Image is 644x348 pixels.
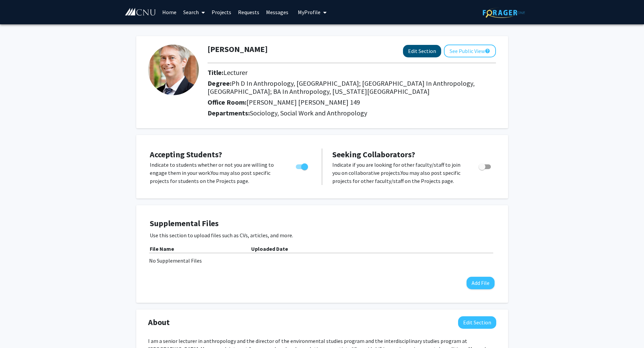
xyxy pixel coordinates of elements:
span: My Profile [298,9,320,16]
span: Sociology, Social Work and Anthropology [250,109,367,117]
p: Indicate to students whether or not you are willing to engage them in your work. You may also pos... [150,161,283,185]
button: Edit Section [403,45,441,57]
b: Uploaded Date [251,245,288,252]
a: Home [159,0,180,24]
div: Toggle [476,161,495,171]
span: Accepting Students? [150,149,222,160]
button: Add File [467,277,495,289]
a: Search [180,0,208,24]
h2: Departments: [202,109,501,117]
div: No Supplemental Files [149,257,495,265]
iframe: Chat [5,318,29,343]
a: Messages [263,0,292,24]
b: File Name [150,245,174,252]
button: Edit About [458,316,496,329]
img: Profile Picture [148,45,199,95]
mat-icon: help [485,47,490,55]
span: About [148,316,170,328]
h1: [PERSON_NAME] [208,45,268,54]
span: Seeking Collaborators? [332,149,415,160]
span: Ph D In Anthropology, [GEOGRAPHIC_DATA]; [GEOGRAPHIC_DATA] In Anthropology, [GEOGRAPHIC_DATA]; BA... [208,79,475,96]
img: ForagerOne Logo [483,7,525,18]
a: Requests [235,0,263,24]
p: Indicate if you are looking for other faculty/staff to join you on collaborative projects. You ma... [332,161,466,185]
h2: Office Room: [208,98,496,106]
h2: Title: [208,69,496,77]
h2: Degree: [208,79,496,96]
a: Projects [208,0,235,24]
div: Toggle [293,161,312,171]
p: Use this section to upload files such as CVs, articles, and more. [150,231,495,239]
img: Christopher Newport University Logo [124,8,157,16]
h4: Supplemental Files [150,219,495,229]
span: [PERSON_NAME] [PERSON_NAME] 149 [246,98,360,106]
button: See Public View [444,45,496,57]
span: Lecturer [223,68,247,77]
